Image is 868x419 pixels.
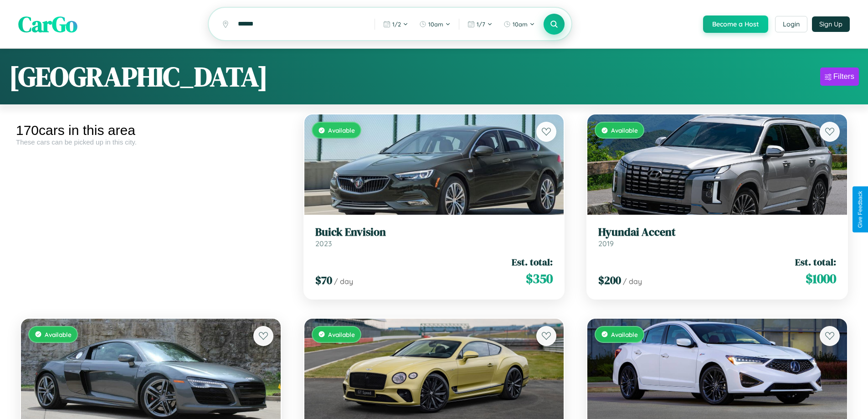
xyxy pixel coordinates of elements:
span: $ 200 [598,273,621,288]
a: Buick Envision2023 [315,226,553,248]
button: 10am [415,17,455,31]
div: Give Feedback [857,191,863,228]
span: 10am [513,21,528,28]
button: Login [775,16,807,32]
span: / day [623,277,642,286]
span: / day [334,277,353,286]
button: Become a Host [703,16,768,33]
h3: Hyundai Accent [598,226,836,239]
span: 10am [428,21,443,28]
span: Available [328,126,355,134]
span: Available [45,331,72,338]
button: Sign Up [812,16,850,32]
span: Available [611,331,638,338]
span: Available [611,126,638,134]
button: 10am [499,17,539,31]
span: Est. total: [512,255,553,269]
button: Filters [820,67,859,86]
span: $ 70 [315,273,332,288]
div: 170 cars in this area [16,123,286,138]
span: 2019 [598,239,614,248]
a: Hyundai Accent2019 [598,226,836,248]
button: 1/7 [463,17,497,31]
div: These cars can be picked up in this city. [16,138,286,146]
button: 1/2 [379,17,413,31]
span: 2023 [315,239,332,248]
span: 1 / 2 [392,21,401,28]
span: Available [328,331,355,338]
span: CarGo [18,9,77,39]
div: Filters [833,72,854,81]
h1: [GEOGRAPHIC_DATA] [9,58,268,95]
span: Est. total: [795,255,836,269]
h3: Buick Envision [315,226,553,239]
span: 1 / 7 [477,21,485,28]
span: $ 1000 [806,269,836,288]
span: $ 350 [526,269,553,288]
